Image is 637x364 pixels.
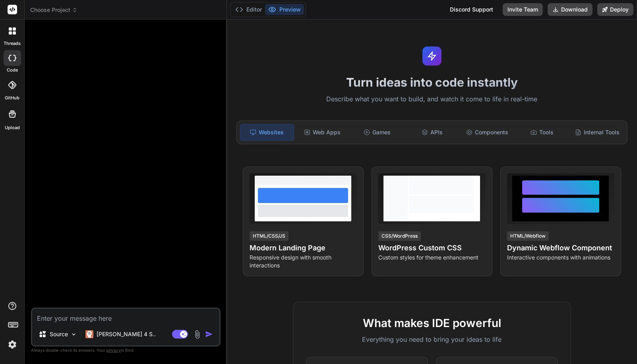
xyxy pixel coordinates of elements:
[30,6,77,14] span: Choose Project
[445,3,498,16] div: Discord Support
[205,330,213,338] img: icon
[265,4,304,15] button: Preview
[378,242,486,254] h4: WordPress Custom CSS
[515,124,569,141] div: Tools
[31,347,221,354] p: Always double-check its answers. Your in Bind
[193,330,202,339] img: attachment
[250,231,288,241] div: HTML/CSS/JS
[571,124,624,141] div: Internal Tools
[4,40,21,47] label: threads
[240,124,294,141] div: Websites
[97,330,156,338] p: [PERSON_NAME] 4 S..
[507,254,614,261] p: Interactive components with animations
[461,124,514,141] div: Components
[250,254,357,269] p: Responsive design with smooth interactions
[378,231,421,241] div: CSS/WordPress
[70,331,77,338] img: Pick Models
[597,3,633,16] button: Deploy
[406,124,459,141] div: APIs
[7,67,18,74] label: code
[50,330,68,338] p: Source
[5,95,19,101] label: GitHub
[5,124,20,131] label: Upload
[106,348,121,352] span: privacy
[306,335,558,344] p: Everything you need to bring your ideas to life
[548,3,592,16] button: Download
[6,338,19,351] img: settings
[350,124,404,141] div: Games
[507,231,549,241] div: HTML/Webflow
[232,4,265,15] button: Editor
[503,3,543,16] button: Invite Team
[306,315,558,331] h2: What makes IDE powerful
[378,254,486,261] p: Custom styles for theme enhancement
[507,242,614,254] h4: Dynamic Webflow Component
[250,242,357,254] h4: Modern Landing Page
[232,75,632,89] h1: Turn ideas into code instantly
[296,124,349,141] div: Web Apps
[232,94,632,105] p: Describe what you want to build, and watch it come to life in real-time
[85,330,93,338] img: Claude 4 Sonnet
